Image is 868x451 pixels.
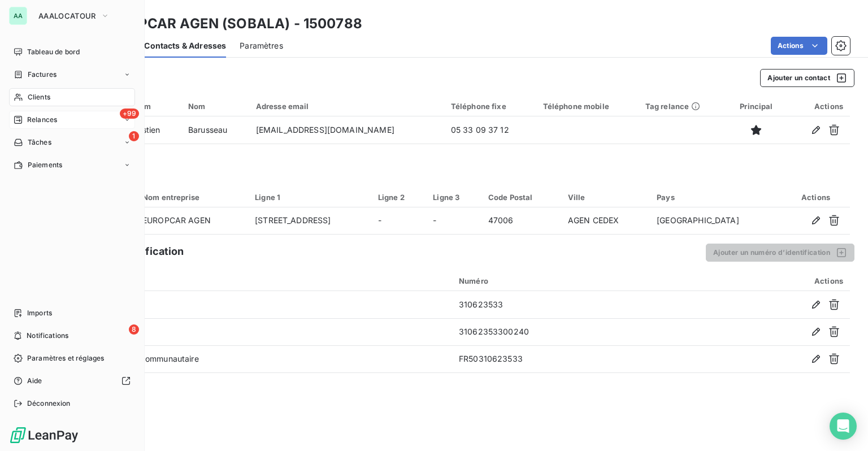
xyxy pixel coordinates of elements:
td: Sebastien [116,116,181,144]
span: Paramètres et réglages [27,353,104,363]
a: Aide [9,372,135,390]
div: Prénom [123,102,175,111]
div: Ligne 1 [255,193,364,202]
span: 8 [129,324,139,335]
div: Ligne 2 [378,193,420,202]
td: [STREET_ADDRESS] [248,207,371,235]
span: Paiements [28,160,62,170]
span: Notifications [27,331,68,341]
div: Téléphone fixe [451,102,530,111]
td: FR50310623533 [452,345,702,372]
div: Numéro [459,276,695,285]
span: Tâches [28,137,51,148]
button: Ajouter un contact [760,69,854,87]
div: Ligne 3 [433,193,475,202]
span: Clients [28,92,50,102]
td: 05 33 09 37 12 [444,116,536,144]
td: AGEN CEDEX [561,207,650,235]
div: Tag relance [645,102,720,111]
td: - [371,207,427,235]
td: SIREN [54,291,452,318]
span: Imports [27,308,52,318]
div: AA [9,7,27,25]
div: Open Intercom Messenger [830,413,857,440]
td: 310623533 [452,291,702,318]
div: Nom [188,102,242,111]
span: AAALOCATOUR [38,11,96,20]
span: Factures [28,70,57,80]
div: Principal [734,102,780,111]
div: Actions [793,102,843,111]
td: [GEOGRAPHIC_DATA] [650,207,782,235]
td: Barusseau [181,116,249,144]
div: Adresse email [256,102,437,111]
td: Numéro de TVA intracommunautaire [54,345,452,372]
td: 47006 [481,207,561,235]
span: Contacts & Adresses [144,40,226,51]
td: EUROPCAR AGEN [136,207,248,235]
div: Code Postal [488,193,554,202]
td: SIRET [54,318,452,345]
span: Aide [27,376,42,386]
span: 1 [129,131,139,141]
button: Actions [771,37,827,55]
td: - [426,207,481,235]
div: Ville [568,193,643,202]
h3: EUROPCAR AGEN (SOBALA) - 1500788 [99,14,362,34]
button: Ajouter un numéro d’identification [706,244,854,262]
span: Tableau de bord [27,47,80,57]
div: Type [61,276,445,286]
td: [EMAIL_ADDRESS][DOMAIN_NAME] [249,116,444,144]
div: Téléphone mobile [543,102,632,111]
span: Paramètres [240,40,283,51]
div: Actions [709,276,843,285]
td: 31062353300240 [452,318,702,345]
div: Nom entreprise [142,193,241,202]
div: Actions [788,193,843,202]
div: Pays [657,193,775,202]
span: +99 [120,109,139,119]
span: Relances [27,115,57,125]
span: Déconnexion [27,398,71,409]
img: Logo LeanPay [9,426,79,444]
